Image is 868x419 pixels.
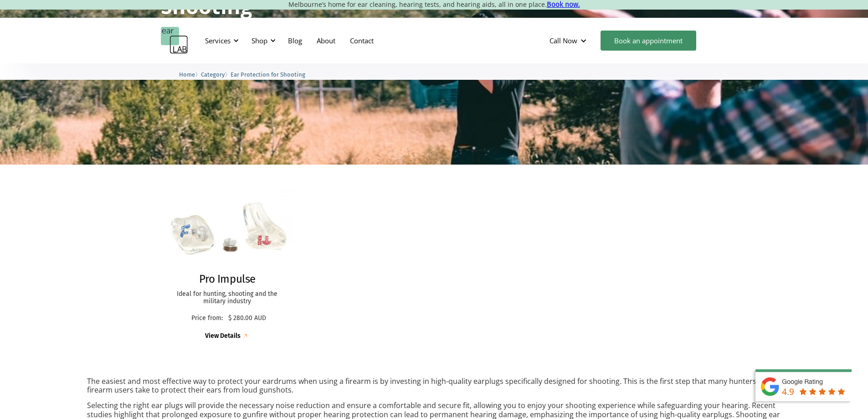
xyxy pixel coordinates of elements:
span: Category [201,71,225,78]
a: Contact [343,27,381,54]
a: Ear Protection for Shooting [231,70,305,78]
div: Shop [246,27,278,54]
a: Pro ImpulsePro ImpulseIdeal for hunting, shooting and the military industryPrice from:$ 280.00 AU... [161,187,294,341]
h2: Pro Impulse [199,273,256,286]
div: Services [205,36,231,45]
p: Price from: [188,315,226,322]
a: Category [201,70,225,78]
li: 〉 [201,70,231,79]
div: View Details [205,332,241,340]
a: Blog [281,27,309,54]
img: Pro Impulse [154,183,301,274]
span: Ear Protection for Shooting [231,71,305,78]
p: Ideal for hunting, shooting and the military industry [170,290,285,306]
a: home [161,27,188,54]
div: Call Now [542,27,596,54]
li: 〉 [179,70,201,79]
a: About [309,27,343,54]
div: Shop [252,36,267,45]
div: Services [200,27,241,54]
div: Call Now [550,36,577,45]
a: Book an appointment [601,31,696,51]
p: The easiest and most effective way to protect your eardrums when using a firearm is by investing ... [87,377,781,394]
p: $ 280.00 AUD [228,315,266,322]
a: Home [179,70,195,78]
span: Home [179,71,195,78]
